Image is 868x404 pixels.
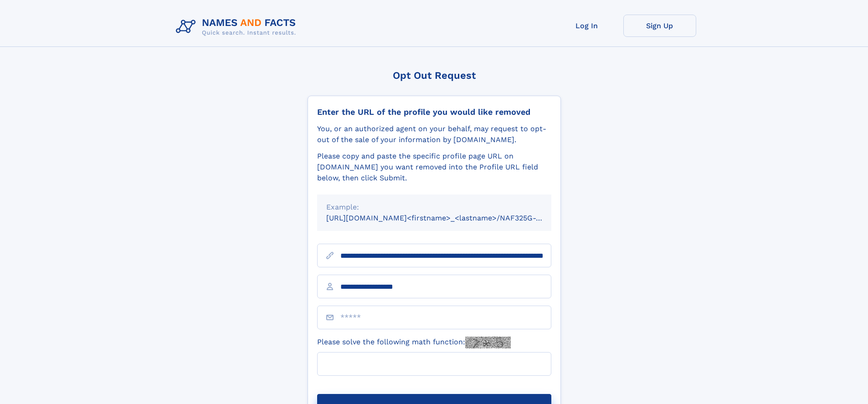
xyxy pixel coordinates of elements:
[326,214,569,222] small: [URL][DOMAIN_NAME]<firstname>_<lastname>/NAF325G-xxxxxxxx
[623,15,696,37] a: Sign Up
[326,202,542,213] div: Example:
[317,337,511,348] label: Please solve the following math function:
[317,151,551,184] div: Please copy and paste the specific profile page URL on [DOMAIN_NAME] you want removed into the Pr...
[550,15,623,37] a: Log In
[172,15,303,39] img: Logo Names and Facts
[308,70,561,81] div: Opt Out Request
[317,107,551,117] div: Enter the URL of the profile you would like removed
[317,123,551,145] div: You, or an authorized agent on your behalf, may request to opt-out of the sale of your informatio...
